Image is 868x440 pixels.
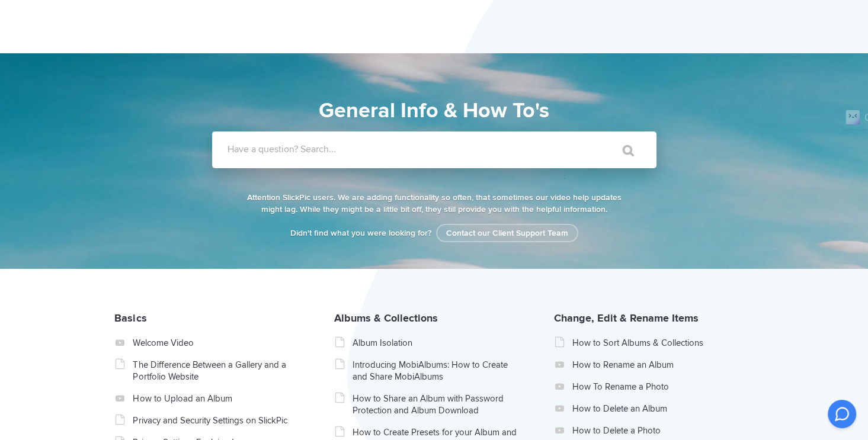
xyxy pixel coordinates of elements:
a: Introducing MobiAlbums: How to Create and Share MobiAlbums [353,359,520,383]
a: How to Sort Albums & Collections [572,337,740,349]
a: The Difference Between a Gallery and a Portfolio Website [133,359,300,383]
a: How To Rename a Photo [572,381,740,393]
input:  [598,136,648,165]
p: Didn't find what you were looking for? [245,227,624,239]
a: Basics [114,311,146,325]
p: Attention SlickPic users. We are adding functionality so often, that sometimes our video help upd... [245,192,624,216]
a: How to Delete an Album [572,403,740,415]
a: Change, Edit & Rename Items [554,311,699,325]
a: Welcome Video [133,337,300,349]
a: Albums & Collections [334,311,438,325]
h1: General Info & How To's [159,95,710,127]
a: Contact our Client Support Team [436,224,578,242]
a: How to Delete a Photo [572,425,740,436]
label: Have a question? Search... [228,143,672,155]
a: Album Isolation [353,337,520,349]
a: How to Share an Album with Password Protection and Album Download [353,393,520,416]
a: Privacy and Security Settings on SlickPic [133,415,300,426]
a: How to Rename an Album [572,359,740,371]
a: How to Upload an Album [133,393,300,404]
